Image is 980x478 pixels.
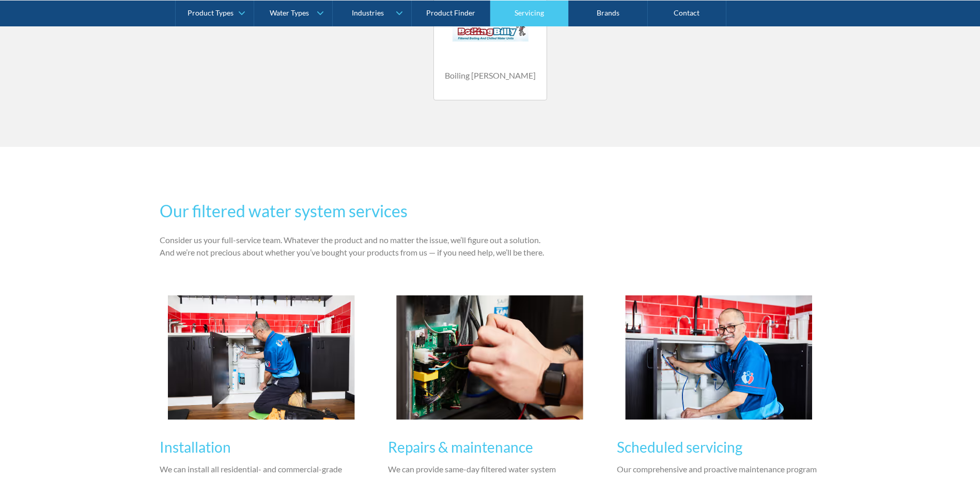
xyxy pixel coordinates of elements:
[270,8,309,17] div: Water Types
[625,295,812,420] img: The Water People team member servicing water filter
[160,436,364,458] h3: Installation
[444,69,536,82] h4: Boiling [PERSON_NAME]
[388,436,592,458] h3: Repairs & maintenance
[352,8,384,17] div: Industries
[168,295,355,420] img: The Water People team member installing filter under sink
[160,234,556,259] p: Consider us your full-service team. Whatever the product and no matter the issue, we’ll figure ou...
[617,436,821,458] h3: Scheduled servicing
[396,295,583,420] img: The Water People team member working on switch board for water filter
[160,199,556,223] h2: Our filtered water system services
[188,8,234,17] div: Product Types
